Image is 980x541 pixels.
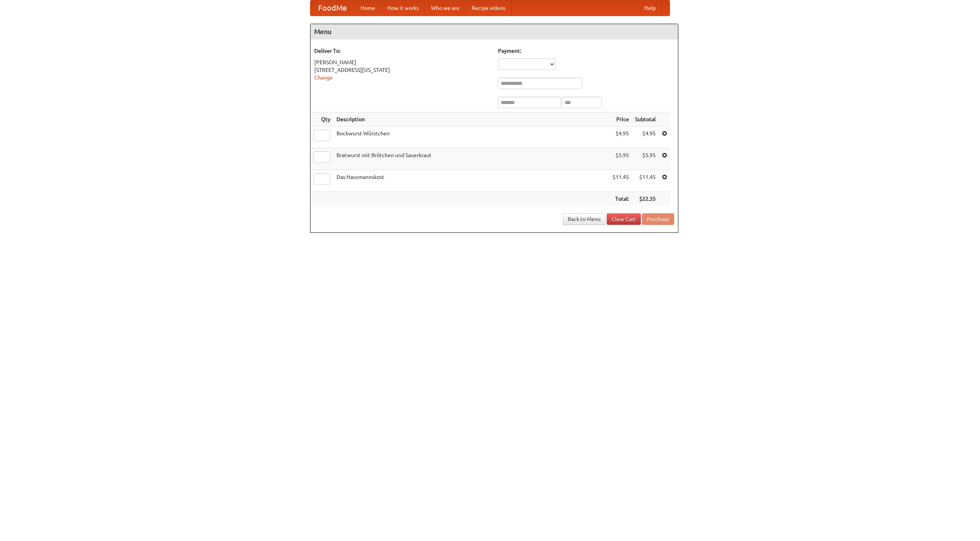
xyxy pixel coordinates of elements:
[632,148,659,170] td: $5.95
[609,192,632,206] th: Total:
[632,127,659,148] td: $4.95
[632,192,659,206] th: $22.35
[465,0,511,16] a: Recipe videos
[425,0,465,16] a: Who we are
[563,213,606,225] a: Back to Menu
[609,170,632,192] td: $11.45
[638,0,662,16] a: Help
[333,148,609,170] td: Bratwurst mit Brötchen und Sauerkraut
[333,170,609,192] td: Das Hausmannskost
[498,47,674,55] h5: Payment:
[609,148,632,170] td: $5.95
[609,112,632,127] th: Price
[314,47,490,55] h5: Deliver To:
[632,112,659,127] th: Subtotal
[381,0,425,16] a: How it works
[310,0,354,16] a: FoodMe
[314,75,333,81] a: Change
[354,0,381,16] a: Home
[632,170,659,192] td: $11.45
[642,213,674,225] button: Purchase
[314,66,490,74] div: [STREET_ADDRESS][US_STATE]
[333,127,609,148] td: Bockwurst Würstchen
[310,24,678,39] h4: Menu
[609,127,632,148] td: $4.95
[310,112,333,127] th: Qty
[607,213,641,225] a: Clear Cart
[333,112,609,127] th: Description
[314,58,490,66] div: [PERSON_NAME]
